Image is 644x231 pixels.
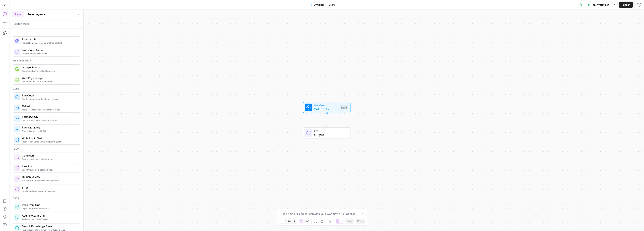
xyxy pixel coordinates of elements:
[308,2,326,8] button: Untitled
[22,69,77,73] span: Search and retrieve Google results
[22,93,77,97] span: Run Code
[22,164,77,168] span: Iteration
[22,157,77,161] span: Create conditional logic branches
[22,97,77,101] span: Run Python or JavaScript code blocks
[13,147,80,151] div: Flow
[22,154,77,157] span: Condition
[22,115,77,119] span: Format JSON
[22,65,77,69] span: Google Search
[22,214,77,218] span: Add Row(s) in Grid
[356,219,365,224] button: Paste
[347,219,353,223] span: Copy
[619,2,633,8] button: Publish
[591,3,609,7] span: Test Workflow
[22,168,77,171] span: Loop through data sets and steps
[314,132,346,137] span: Output
[22,203,77,207] span: Read from Grid
[22,136,77,140] span: Write Liquid Text
[285,220,291,223] span: 120%
[357,219,364,223] span: Paste
[339,105,348,110] div: Inputs
[22,108,77,111] span: Make HTTP requests to external services
[345,219,354,224] button: Copy
[585,2,611,8] button: Test Workflow
[25,11,47,17] button: Power Agents
[22,125,77,129] span: Run SQL Query
[22,186,77,190] span: Error
[22,190,77,193] span: Handle and process workflow errors
[290,127,364,139] div: EndOutput
[22,80,77,83] span: Extract content from web pages
[22,76,77,80] span: Web Page Scrape
[14,22,79,26] input: Search steps
[314,107,338,111] span: Set Inputs
[12,11,24,17] button: Steps
[22,37,77,41] span: Prompt LLM
[22,224,77,228] span: Search Knowledge Base
[22,119,77,122] span: Create a valid, structured JSON object
[329,3,335,7] span: Draft
[22,41,77,44] span: Prompt LLMs to create or analyze content
[13,59,80,62] div: Web research
[22,52,77,55] span: Convert audio/video to text
[22,179,77,182] span: Pause for manual review and approval
[13,196,80,200] div: Data
[22,140,77,143] span: Process text using Liquid templating syntax
[13,31,80,34] div: Ai
[290,102,364,113] div: WorkflowSet InputsInputs
[22,218,77,221] span: Add new rows to AirOps Grid
[621,3,630,7] span: Publish
[22,175,77,179] span: Human Review
[314,129,346,133] span: End
[314,103,338,107] span: Workflow
[22,129,77,133] span: Query databases with SQL
[326,113,327,127] g: Edge from start to end
[22,207,77,210] span: Import data from AirOps Grid
[22,104,77,108] span: Call API
[314,3,324,7] span: Untitled
[13,87,80,91] div: Code
[22,48,77,52] span: Transcribe Audio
